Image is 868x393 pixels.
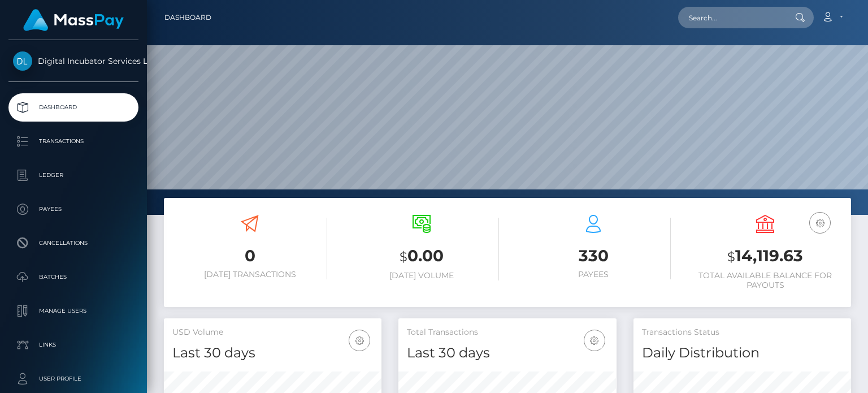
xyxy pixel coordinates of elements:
[13,133,134,150] p: Transactions
[13,269,134,286] p: Batches
[516,270,671,279] h6: Payees
[13,167,134,184] p: Ledger
[8,93,138,122] a: Dashboard
[8,56,138,66] span: Digital Incubator Services Limited
[8,331,138,359] a: Links
[8,365,138,393] a: User Profile
[13,235,134,252] p: Cancellations
[13,51,32,71] img: Digital Incubator Services Limited
[688,271,843,290] h6: Total Available Balance for Payouts
[344,271,499,280] h6: [DATE] Volume
[164,6,211,29] a: Dashboard
[8,127,138,156] a: Transactions
[727,249,735,265] small: $
[407,327,607,338] h5: Total Transactions
[13,201,134,218] p: Payees
[23,9,124,31] img: MassPay Logo
[172,343,373,363] h4: Last 30 days
[8,263,138,291] a: Batches
[678,7,784,28] input: Search...
[407,343,607,363] h4: Last 30 days
[8,229,138,257] a: Cancellations
[642,343,843,363] h4: Daily Distribution
[172,327,373,338] h5: USD Volume
[8,195,138,223] a: Payees
[516,245,671,267] h3: 330
[642,327,843,338] h5: Transactions Status
[8,161,138,189] a: Ledger
[400,249,407,265] small: $
[13,370,134,387] p: User Profile
[172,270,327,279] h6: [DATE] Transactions
[13,303,134,319] p: Manage Users
[172,245,327,267] h3: 0
[344,245,499,268] h3: 0.00
[688,245,843,268] h3: 14,119.63
[13,99,134,116] p: Dashboard
[8,297,138,325] a: Manage Users
[13,336,134,353] p: Links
